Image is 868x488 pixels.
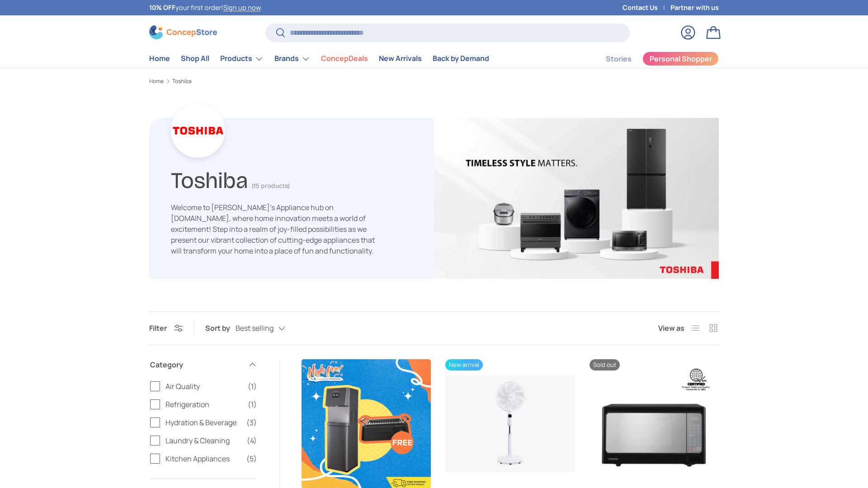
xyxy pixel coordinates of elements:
[171,202,383,256] p: Welcome to [PERSON_NAME]'s Appliance hub on [DOMAIN_NAME], where home innovation meets a world of...
[172,79,192,84] a: Toshiba
[248,381,257,392] span: (1)
[149,79,164,84] a: Home
[269,50,316,68] summary: Brands
[149,323,167,333] span: Filter
[165,417,241,428] span: Hydration & Beverage
[149,77,719,85] nav: Breadcrumbs
[165,435,241,446] span: Laundry & Cleaning
[321,50,368,67] a: ConcepDeals
[584,50,719,68] nav: Secondary
[246,453,257,464] span: (5)
[236,320,303,336] button: Best selling
[150,359,242,370] span: Category
[165,399,242,410] span: Refrigeration
[650,55,712,62] span: Personal Shopper
[246,417,257,428] span: (3)
[181,50,209,67] a: Shop All
[149,25,217,39] img: ConcepStore
[149,50,170,67] a: Home
[149,3,175,12] strong: 10% OFF
[445,359,483,371] span: New arrival
[658,323,684,333] span: View as
[205,323,236,333] label: Sort by
[236,324,274,333] span: Best selling
[252,182,290,190] span: (15 products)
[623,3,670,13] a: Contact Us
[223,3,260,12] a: Sign up now
[220,50,264,68] a: Products
[434,118,719,279] img: Toshiba
[171,164,248,194] h1: Toshiba
[642,52,719,66] a: Personal Shopper
[150,348,257,381] summary: Category
[247,435,257,446] span: (4)
[149,50,489,68] nav: Primary
[606,50,632,68] a: Stories
[590,359,620,371] span: Sold out
[274,50,310,68] a: Brands
[215,50,269,68] summary: Products
[149,323,183,333] button: Filter
[165,381,242,392] span: Air Quality
[379,50,422,67] a: New Arrivals
[149,3,262,13] p: your first order! .
[248,399,257,410] span: (1)
[433,50,489,67] a: Back by Demand
[165,453,241,464] span: Kitchen Appliances
[670,3,719,13] a: Partner with us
